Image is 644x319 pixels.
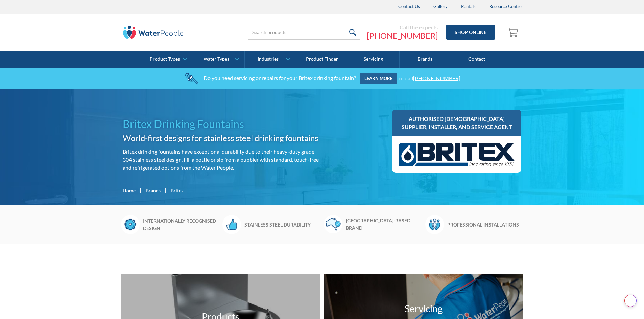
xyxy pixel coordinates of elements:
p: Britex drinking fountains have exceptional durability due to their heavy-duty grade 304 stainless... [123,148,319,172]
h6: [GEOGRAPHIC_DATA]-based brand [346,217,422,231]
div: Industries [258,56,279,62]
a: Contact [451,51,502,68]
a: Water Types [193,51,244,68]
h6: Professional installations [447,221,523,228]
a: [PHONE_NUMBER] [413,75,460,81]
h2: World-first designs for stainless steel drinking fountains [123,132,319,144]
h3: Authorised [DEMOGRAPHIC_DATA] supplier, installer, and service agent [399,115,515,131]
a: Product Finder [296,51,348,68]
div: Water Types [204,56,229,62]
h6: Stainless steel durability [244,221,320,228]
img: Gear Cog [121,215,140,234]
a: Home [123,187,136,194]
a: Shop Online [446,25,495,40]
div: Call the experts [367,24,438,31]
div: Do you need servicing or repairs for your Britex drinking fountain? [204,75,356,81]
input: Search products [248,25,360,40]
img: The Water People [123,26,184,39]
div: or call [399,75,460,81]
a: Brands [400,51,451,68]
a: Product Types [142,51,193,68]
a: Industries [245,51,296,68]
a: Brands [146,187,161,194]
a: [PHONE_NUMBER] [367,31,438,41]
a: Servicing [348,51,399,68]
img: Waterpeople Symbol [425,215,444,234]
img: Australia [324,215,342,233]
h1: Britex Drinking Fountains [123,116,319,132]
div: Product Types [150,56,180,62]
div: Britex [171,187,184,194]
img: Britex [399,143,515,166]
h3: Servicing [405,301,443,316]
img: shopping cart [507,27,520,37]
h6: Internationally recognised design [143,217,219,232]
img: Thumbs Up [222,215,241,234]
div: | [164,186,167,194]
a: Open empty cart [505,24,522,41]
a: Learn more [360,73,397,84]
div: | [139,186,142,194]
